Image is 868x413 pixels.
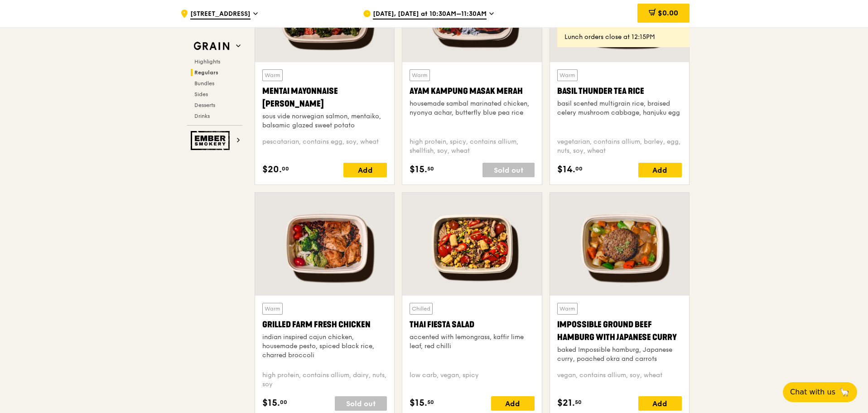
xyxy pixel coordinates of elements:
div: Warm [557,69,578,81]
span: [STREET_ADDRESS] [190,10,251,19]
span: $20. [262,163,282,176]
span: 00 [282,165,289,172]
span: Sides [194,91,208,97]
div: Add [638,163,682,177]
div: Warm [410,69,430,81]
span: 50 [427,165,434,172]
div: Impossible Ground Beef Hamburg with Japanese Curry [557,318,682,344]
span: Drinks [194,113,210,119]
div: indian inspired cajun chicken, housemade pesto, spiced black rice, charred broccoli [262,333,387,360]
div: high protein, contains allium, dairy, nuts, soy [262,371,387,389]
div: Warm [262,69,283,81]
div: Add [491,396,535,411]
div: basil scented multigrain rice, braised celery mushroom cabbage, hanjuku egg [557,99,682,117]
img: Ember Smokery web logo [191,131,232,150]
div: Warm [262,303,283,315]
span: $15. [410,163,427,176]
span: Desserts [194,102,215,108]
div: low carb, vegan, spicy [410,371,534,389]
span: 🦙 [839,387,850,398]
div: Add [638,396,682,411]
div: pescatarian, contains egg, soy, wheat [262,137,387,155]
div: Sold out [482,163,535,177]
div: Ayam Kampung Masak Merah [410,85,534,97]
div: baked Impossible hamburg, Japanese curry, poached okra and carrots [557,345,682,364]
span: [DATE], [DATE] at 10:30AM–11:30AM [373,10,487,19]
div: sous vide norwegian salmon, mentaiko, balsamic glazed sweet potato [262,112,387,130]
div: housemade sambal marinated chicken, nyonya achar, butterfly blue pea rice [410,99,534,117]
span: Chat with us [790,387,835,398]
div: vegetarian, contains allium, barley, egg, nuts, soy, wheat [557,137,682,155]
span: Regulars [194,69,218,76]
span: Bundles [194,80,214,87]
button: Chat with us🦙 [783,382,857,402]
span: 50 [575,398,582,406]
span: 50 [427,398,434,406]
span: $14. [557,163,575,176]
span: $15. [262,396,280,410]
span: Highlights [194,58,220,65]
span: $21. [557,396,575,410]
span: 00 [575,165,583,172]
span: 00 [280,398,287,406]
div: high protein, spicy, contains allium, shellfish, soy, wheat [410,137,534,155]
div: Thai Fiesta Salad [410,318,534,331]
div: Sold out [335,396,387,411]
span: $0.00 [658,9,678,17]
div: accented with lemongrass, kaffir lime leaf, red chilli [410,333,534,351]
div: Grilled Farm Fresh Chicken [262,318,387,331]
div: Chilled [410,303,433,315]
div: Mentai Mayonnaise [PERSON_NAME] [262,85,387,110]
div: vegan, contains allium, soy, wheat [557,371,682,389]
div: Warm [557,303,578,315]
div: Add [343,163,387,177]
span: $15. [410,396,427,410]
div: Basil Thunder Tea Rice [557,85,682,97]
div: Lunch orders close at 12:15PM [564,33,682,42]
img: Grain web logo [191,38,232,54]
